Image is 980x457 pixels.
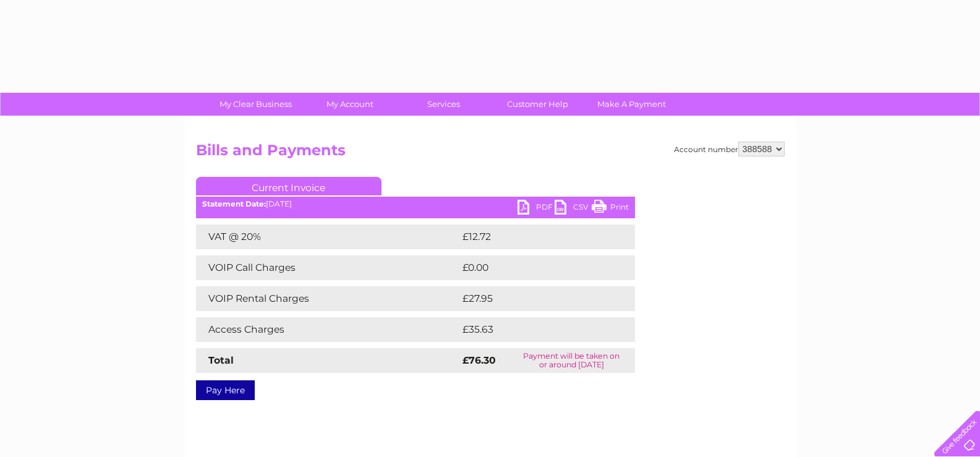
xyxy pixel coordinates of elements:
[592,200,629,218] a: Print
[202,199,266,208] b: Statement Date:
[459,317,610,342] td: £35.63
[196,200,635,208] div: [DATE]
[196,142,785,165] h2: Bills and Payments
[208,354,234,366] strong: Total
[205,93,307,116] a: My Clear Business
[196,317,459,342] td: Access Charges
[462,354,496,366] strong: £76.30
[393,93,495,116] a: Services
[459,286,610,311] td: £27.95
[581,93,683,116] a: Make A Payment
[196,224,459,249] td: VAT @ 20%
[508,348,635,373] td: Payment will be taken on or around [DATE]
[674,142,785,156] div: Account number
[196,286,459,311] td: VOIP Rental Charges
[196,255,459,280] td: VOIP Call Charges
[487,93,589,116] a: Customer Help
[555,200,592,218] a: CSV
[196,380,255,400] a: Pay Here
[459,224,608,249] td: £12.72
[518,200,555,218] a: PDF
[459,255,607,280] td: £0.00
[299,93,401,116] a: My Account
[196,177,381,195] a: Current Invoice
